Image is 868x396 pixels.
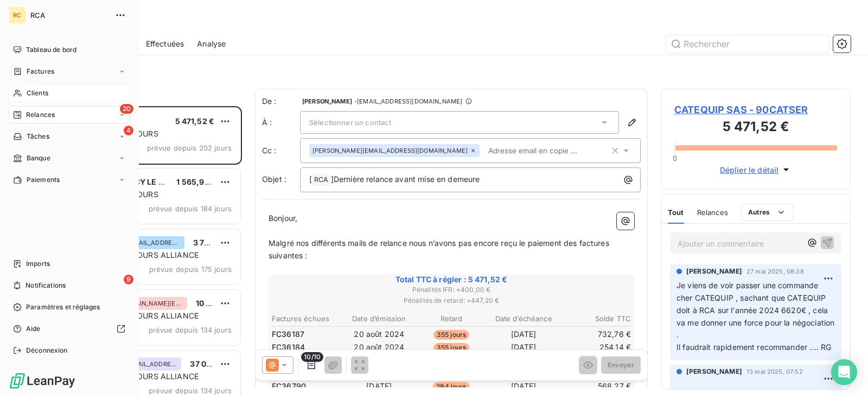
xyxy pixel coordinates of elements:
span: [PERSON_NAME] [686,367,742,376]
span: Déplier le détail [720,164,779,176]
div: grid [52,106,242,396]
span: Bonjour, [269,213,297,223]
span: [PERSON_NAME] [302,98,352,105]
span: Sélectionner un contact [309,118,391,127]
span: Banque [27,153,50,163]
input: Rechercher [666,35,829,53]
span: Pénalités de retard : + 447,20 € [270,296,633,306]
button: Envoyer [601,356,641,374]
span: - [EMAIL_ADDRESS][DOMAIN_NAME] [354,98,462,105]
span: Aide [26,324,41,334]
h3: 5 471,52 € [674,117,837,139]
td: 20 août 2024 [343,341,414,353]
button: Autres [741,204,794,221]
span: prévue depuis 134 jours [149,386,232,395]
div: RC [9,7,26,24]
span: Total TTC à régler : 5 471,52 € [270,274,633,285]
span: 9 [124,275,133,284]
span: RCA [30,11,108,20]
th: Date d’échéance [488,313,559,324]
input: Adresse email en copie ... [484,142,609,159]
span: Il faudrait rapidement recommander .... RG [676,342,831,352]
td: 568,27 € [560,380,631,392]
td: [DATE] [343,380,414,392]
span: 13 mai 2025, 07:52 [746,368,803,375]
span: Tâches [27,132,49,141]
span: Je viens de voir passer une commande cher CATEQUIP , sachant que CATEQUIP doit à RCA sur l'année ... [676,281,837,340]
div: Open Intercom Messenger [831,359,857,385]
span: [PERSON_NAME][EMAIL_ADDRESS][DOMAIN_NAME] [312,147,468,154]
span: [EMAIL_ADDRESS][DOMAIN_NAME] [126,361,178,367]
th: Factures échues [271,313,342,324]
img: Logo LeanPay [9,372,76,389]
span: CATEQUIP SAS - 90CATSER [674,102,837,117]
button: Déplier le détail [717,164,795,176]
span: FC36187 [272,329,304,340]
span: [ [309,174,312,184]
span: 20 [120,104,133,114]
span: Objet : [262,174,286,184]
span: 294 jours [433,382,469,392]
span: FC36790 [272,381,306,392]
span: [DOMAIN_NAME][EMAIL_ADDRESS][DOMAIN_NAME] [119,300,183,307]
span: Effectuées [146,38,184,49]
span: RCA [312,174,330,186]
td: [DATE] [488,380,559,392]
span: De : [262,96,300,107]
label: À : [262,117,300,128]
td: [DATE] [488,328,559,340]
th: Retard [416,313,487,324]
span: FC36184 [272,342,305,353]
span: Relances [26,110,55,120]
span: Imports [26,259,50,269]
span: 3 731,22 € [193,238,233,247]
span: Clients [27,88,48,98]
span: 10/10 [301,352,323,362]
span: prévue depuis 175 jours [149,265,232,274]
td: 20 août 2024 [343,328,414,340]
span: Analyse [197,38,226,49]
span: 4 [124,126,133,135]
label: Cc : [262,145,300,156]
td: 254,14 € [560,341,631,353]
span: 0 [673,154,677,163]
span: 355 jours [433,330,469,340]
td: 732,76 € [560,328,631,340]
span: [PERSON_NAME] [686,267,742,276]
span: prévue depuis 202 jours [147,144,232,152]
span: Pénalités IFR : + 400,00 € [270,285,633,295]
span: [EMAIL_ADDRESS][DOMAIN_NAME] [127,239,181,246]
span: 10 812,87 € [196,298,239,308]
span: Relances [697,208,728,217]
span: 37 060,02 € [190,359,236,368]
span: 355 jours [433,343,469,353]
span: ]Dernière relance avant mise en demeure [331,174,480,184]
th: Solde TTC [560,313,631,324]
span: Factures [27,67,54,76]
span: prévue depuis 184 jours [149,204,232,213]
a: Aide [9,320,130,337]
span: Déconnexion [26,346,68,355]
span: Tout [668,208,684,217]
td: [DATE] [488,341,559,353]
span: Tableau de bord [26,45,76,55]
span: 27 mai 2025, 08:38 [746,268,804,275]
span: prévue depuis 134 jours [149,326,232,334]
span: Malgré nos différents mails de relance nous n’avons pas encore reçu le paiement des factures suiv... [269,238,611,260]
span: Paramètres et réglages [26,302,100,312]
span: Notifications [25,281,66,290]
th: Date d’émission [343,313,414,324]
span: 5 471,52 € [175,116,215,126]
span: 1 565,99 € [176,177,216,186]
span: Paiements [27,175,60,185]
